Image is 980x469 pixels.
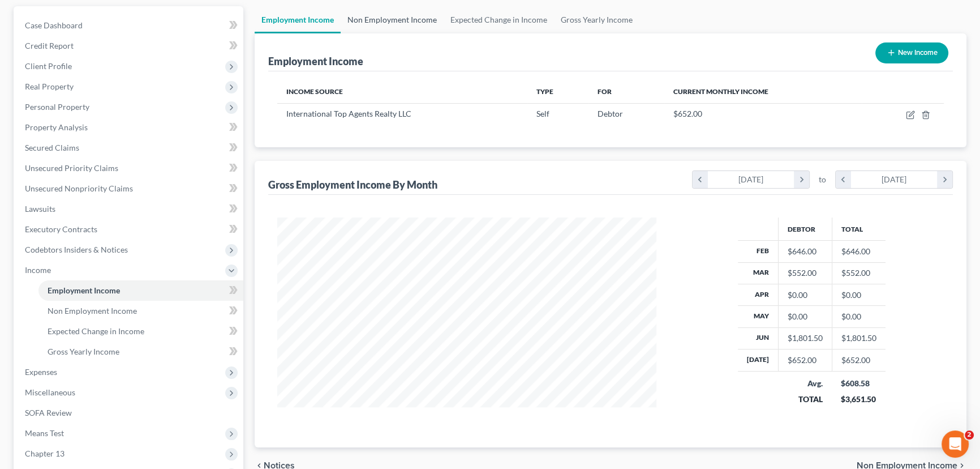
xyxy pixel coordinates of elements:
[38,301,243,321] a: Non Employment Income
[738,262,779,284] th: Mar
[25,265,51,275] span: Income
[25,102,89,112] span: Personal Property
[832,218,886,240] th: Total
[48,306,137,315] span: Non Employment Income
[738,241,779,262] th: Feb
[832,284,886,305] td: $0.00
[25,224,97,234] span: Executory Contracts
[738,349,779,371] th: [DATE]
[286,87,343,96] span: Income Source
[16,15,243,36] a: Case Dashboard
[16,158,243,178] a: Unsecured Priority Claims
[25,82,74,91] span: Real Property
[25,184,133,193] span: Unsecured Nonpriority Claims
[788,311,823,322] div: $0.00
[38,342,243,362] a: Gross Yearly Income
[832,306,886,327] td: $0.00
[48,347,119,356] span: Gross Yearly Income
[536,87,553,96] span: Type
[25,41,74,50] span: Credit Report
[25,245,128,254] span: Codebtors Insiders & Notices
[16,403,243,423] a: SOFA Review
[832,241,886,262] td: $646.00
[25,61,72,71] span: Client Profile
[598,87,612,96] span: For
[738,284,779,305] th: Apr
[738,327,779,349] th: Jun
[341,6,444,33] a: Non Employment Income
[16,117,243,138] a: Property Analysis
[444,6,554,33] a: Expected Change in Income
[25,449,65,458] span: Chapter 13
[25,367,57,377] span: Expenses
[851,171,938,188] div: [DATE]
[48,285,120,295] span: Employment Income
[16,36,243,56] a: Credit Report
[875,42,948,63] button: New Income
[673,87,768,96] span: Current Monthly Income
[25,143,79,152] span: Secured Claims
[25,428,64,438] span: Means Test
[25,204,55,214] span: Lawsuits
[255,6,341,33] a: Employment Income
[25,122,88,132] span: Property Analysis
[25,387,75,397] span: Miscellaneous
[787,394,823,405] div: TOTAL
[788,246,823,257] div: $646.00
[16,199,243,219] a: Lawsuits
[598,109,623,118] span: Debtor
[268,178,437,191] div: Gross Employment Income By Month
[38,280,243,301] a: Employment Income
[673,109,702,118] span: $652.00
[819,174,826,185] span: to
[554,6,639,33] a: Gross Yearly Income
[286,109,411,118] span: International Top Agents Realty LLC
[787,378,823,389] div: Avg.
[942,430,969,458] iframe: Intercom live chat
[841,394,876,405] div: $3,651.50
[836,171,851,188] i: chevron_left
[738,306,779,327] th: May
[25,163,118,173] span: Unsecured Priority Claims
[536,109,549,118] span: Self
[788,355,823,366] div: $652.00
[788,267,823,279] div: $552.00
[794,171,809,188] i: chevron_right
[788,289,823,301] div: $0.00
[38,321,243,342] a: Expected Change in Income
[841,378,876,389] div: $608.58
[693,171,708,188] i: chevron_left
[778,218,832,240] th: Debtor
[48,326,144,336] span: Expected Change in Income
[16,219,243,240] a: Executory Contracts
[965,430,974,440] span: 2
[937,171,952,188] i: chevron_right
[832,349,886,371] td: $652.00
[788,332,823,344] div: $1,801.50
[16,138,243,158] a: Secured Claims
[25,20,83,30] span: Case Dashboard
[25,408,72,417] span: SOFA Review
[708,171,794,188] div: [DATE]
[268,54,363,68] div: Employment Income
[16,178,243,199] a: Unsecured Nonpriority Claims
[832,262,886,284] td: $552.00
[832,327,886,349] td: $1,801.50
